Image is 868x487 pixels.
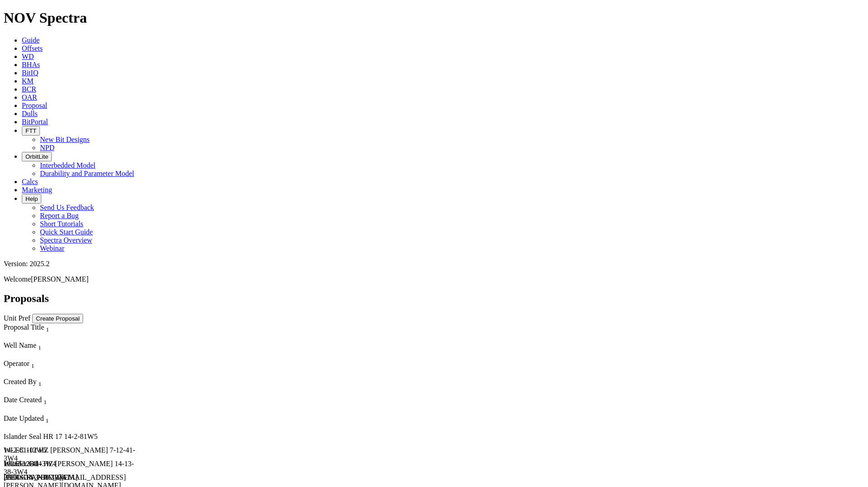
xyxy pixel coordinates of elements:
div: Sort None [4,414,141,433]
p: Welcome [4,275,864,283]
div: Column Menu [4,424,141,433]
span: [PERSON_NAME] [31,275,89,283]
a: KM [22,77,34,85]
div: 2B14 - 14-3-38-3W4 [4,473,142,482]
div: Column Menu [4,351,142,360]
div: Sort None [4,341,142,360]
a: Interbedded Model [40,161,95,169]
div: Created By Sort None [4,378,142,388]
a: BHAs [22,61,40,68]
a: NPD [40,144,54,151]
sub: 1 [45,417,49,424]
div: Sort None [4,360,142,378]
div: Sort None [4,378,142,396]
div: Version: 2025.2 [4,260,864,268]
a: BitIQ [22,69,38,77]
div: Proposal Title Sort None [4,323,142,333]
button: Help [22,194,41,204]
a: Calcs [22,178,38,185]
span: Sort None [45,414,49,422]
h2: Proposals [4,292,864,305]
h1: NOV Spectra [4,10,864,26]
a: Marketing [22,186,52,194]
a: Webinar [40,244,64,252]
div: Column Menu [4,333,142,341]
div: Operator Sort None [4,360,142,370]
div: [GEOGRAPHIC_DATA] [4,473,142,482]
span: FTT [25,127,36,134]
button: Create Proposal [32,314,83,323]
sub: 1 [38,380,41,387]
a: New Bit Designs [40,136,89,143]
div: Column Menu [4,406,141,414]
a: Short Tutorials [40,220,84,228]
a: Quick Start Guide [40,228,93,236]
span: Date Updated [4,414,44,422]
sub: 1 [31,362,35,369]
span: OrbitLite [25,153,48,160]
sub: 1 [38,344,41,351]
span: Sort None [44,396,47,404]
div: Column Menu [4,388,142,396]
a: Send Us Feedback [40,204,94,211]
a: Spectra Overview [40,236,92,244]
a: OAR [22,93,37,101]
span: Help [25,195,38,202]
button: FTT [22,126,40,136]
div: Sort None [4,323,142,341]
button: OrbitLite [22,152,52,161]
a: Guide [22,36,39,44]
a: Unit Pref [4,314,30,322]
span: Sort None [31,360,35,367]
div: Well Name Sort None [4,341,142,351]
span: Date Created [4,396,42,404]
div: Date Created Sort None [4,396,141,406]
div: Sort None [4,396,141,414]
span: Well Name [4,341,36,349]
span: Sort None [38,378,41,385]
div: WLEC 2B14 HZ [PERSON_NAME] 14-13-38-3W4 [4,460,142,476]
span: Created By [4,378,36,385]
div: Column Menu [4,370,142,378]
span: Operator [4,360,30,367]
a: Offsets [22,44,43,52]
a: Report a Bug [40,212,79,219]
sub: 1 [44,399,47,406]
span: Sort None [46,323,49,331]
span: Sort None [38,341,41,349]
a: BCR [22,85,36,93]
a: WD [22,53,34,60]
a: Durability and Parameter Model [40,170,134,177]
a: BitPortal [22,118,48,126]
div: WLEC 102 HZ [PERSON_NAME] 7-12-41-3W4 [4,446,142,463]
div: Date Updated Sort None [4,414,141,424]
span: Proposal Title [4,323,44,331]
a: Dulls [22,110,38,117]
div: Islander Seal HR 17 14-2-81W5 [4,433,142,441]
a: Proposal [22,102,47,109]
sub: 1 [46,326,49,333]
